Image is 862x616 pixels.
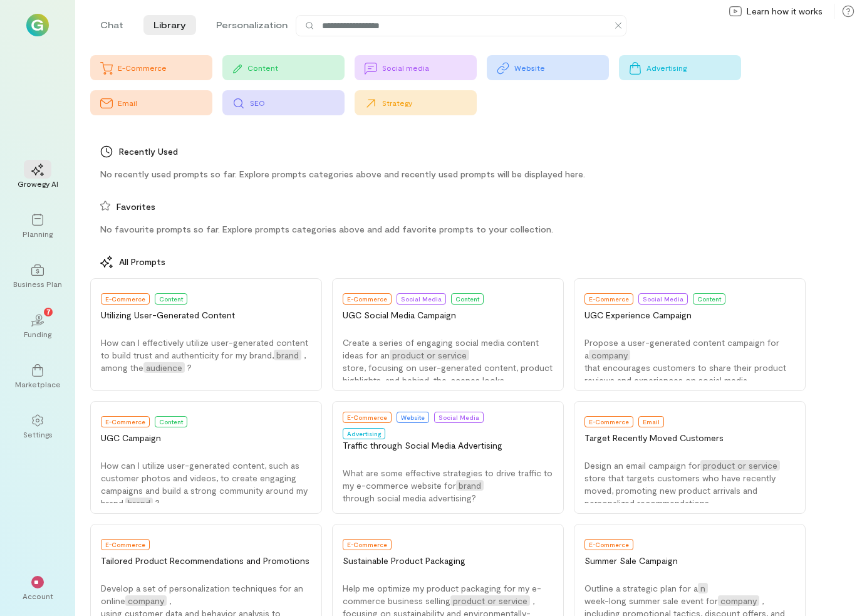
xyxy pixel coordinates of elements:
span: UGC Experience Campaign [584,310,692,320]
span: Outline a strategic plan for a [584,583,698,593]
span: Propose a user-generated content campaign for a [584,337,779,360]
span: No recently used prompts so far. Explore prompts categories above and recently used prompts will ... [100,169,585,179]
button: E-CommerceWebsiteSocial MediaAdvertisingTraffic through Social Media AdvertisingWhat are some eff... [332,401,564,514]
span: product or service [700,460,780,471]
span: ? [187,362,192,373]
span: through social media advertising? [343,493,476,503]
button: E-CommerceSocial MediaContentUGC Social Media CampaignCreate a series of engaging social media co... [332,278,564,391]
span: How can I effectively utilize user-generated content to build trust and authenticity for my brand, [101,337,308,360]
span: What are some effective strategies to drive traffic to my e-commerce website for [343,467,553,491]
span: 7 [46,306,51,317]
div: E-Commerce [118,63,212,73]
span: company [589,350,630,360]
div: Social media [382,63,477,73]
button: E-CommerceContentUtilizing User-Generated ContentHow can I effectively utilize user-generated con... [90,278,322,391]
div: Planning [23,229,53,239]
span: E-Commerce [589,541,629,548]
div: Email [118,98,212,108]
span: Learn how it works [747,5,823,18]
a: Marketplace [15,354,60,399]
span: Create a series of engaging social media content ideas for an [343,337,539,360]
span: , [304,350,306,360]
span: E-Commerce [589,295,629,303]
span: E-Commerce [347,414,387,421]
span: Content [697,295,721,303]
div: Website [514,63,609,73]
span: Email [643,418,660,425]
span: Recently Used [119,145,178,158]
span: brand [274,350,301,360]
span: week-long summer sale event for [584,595,718,606]
div: SEO [250,98,345,108]
span: UGC Campaign [101,432,161,443]
span: No favourite prompts so far. Explore prompts categories above and add favorite prompts to your co... [100,224,553,234]
div: Strategy [382,98,477,108]
div: Advertising [646,63,741,73]
span: Sustainable Product Packaging [343,555,465,566]
span: product or service [450,595,530,606]
span: Content [159,295,183,303]
span: E-Commerce [105,541,145,548]
div: Account [23,591,53,601]
span: Develop a set of personalization techniques for an online [101,583,303,606]
span: store, focusing on user-generated content, product highlights, and behind-the-scenes looks. [343,362,553,385]
a: Planning [15,204,60,249]
span: E-Commerce [105,295,145,303]
span: Social Media [439,414,479,421]
span: Traffic through Social Media Advertising [343,440,502,451]
span: n [698,583,708,593]
li: Personalization [206,15,298,35]
div: Marketplace [15,379,61,389]
span: Help me optimize my product packaging for my e-commerce business selling [343,583,541,606]
span: E-Commerce [589,418,629,425]
span: brand [456,480,484,491]
span: among the [101,362,143,373]
div: Business Plan [13,279,62,289]
span: company [125,595,167,606]
a: Settings [15,404,60,449]
span: Target Recently Moved Customers [584,432,724,443]
div: Content [247,63,345,73]
span: company [718,595,759,606]
span: Tailored Product Recommendations and Promotions [101,555,309,566]
span: product or service [390,350,469,360]
span: ? [155,498,160,508]
span: Social Media [643,295,683,303]
span: Advertising [347,430,381,437]
span: Content [455,295,479,303]
li: Library [143,15,196,35]
a: Funding [15,304,60,349]
li: Chat [90,15,133,35]
span: , [169,595,171,606]
button: E-CommerceContentUGC CampaignHow can I utilize user-generated content, such as customer photos an... [90,401,322,514]
span: E-Commerce [105,418,145,425]
span: brand [125,498,153,508]
span: How can I utilize user-generated content, such as customer photos and videos, to create engaging ... [101,460,308,508]
span: Utilizing User-Generated Content [101,310,235,320]
button: E-CommerceEmailTarget Recently Moved CustomersDesign an email campaign forproduct or servicestore... [574,401,806,514]
div: Funding [24,329,51,339]
span: Summer Sale Campaign [584,555,678,566]
span: E-Commerce [347,295,387,303]
span: , [762,595,764,606]
span: Social Media [401,295,442,303]
a: Business Plan [15,254,60,299]
span: E-Commerce [347,541,387,548]
span: Content [159,418,183,425]
span: store that targets customers who have recently moved, promoting new product arrivals and personal... [584,472,776,508]
span: Design an email campaign for [584,460,700,471]
a: Growegy AI [15,154,60,199]
span: UGC Social Media Campaign [343,310,456,320]
span: All Prompts [119,256,165,268]
span: that encourages customers to share their product reviews and experiences on social media. [584,362,786,385]
span: Favorites [117,201,155,213]
button: E-CommerceSocial MediaContentUGC Experience CampaignPropose a user-generated content campaign for... [574,278,806,391]
div: Settings [23,429,53,439]
span: audience [143,362,185,373]
span: , [532,595,534,606]
span: Website [401,414,425,421]
div: Growegy AI [18,179,58,189]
